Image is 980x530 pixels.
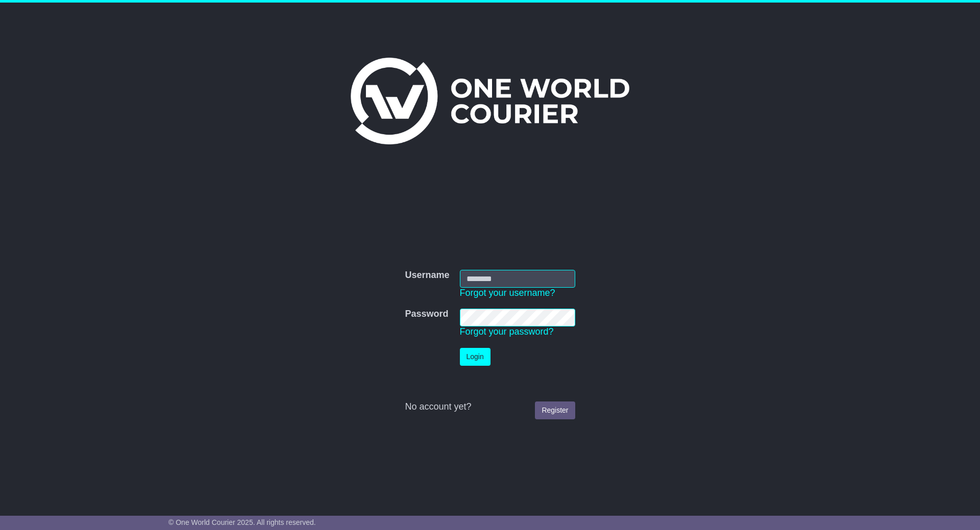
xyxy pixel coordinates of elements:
button: Login [460,348,491,366]
label: Password [405,309,448,320]
span: © One World Courier 2025. All rights reserved. [168,518,316,526]
a: Register [535,401,575,419]
div: No account yet? [405,401,575,413]
label: Username [405,270,449,281]
img: One World [351,58,629,144]
a: Forgot your password? [460,326,554,337]
a: Forgot your username? [460,288,555,298]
